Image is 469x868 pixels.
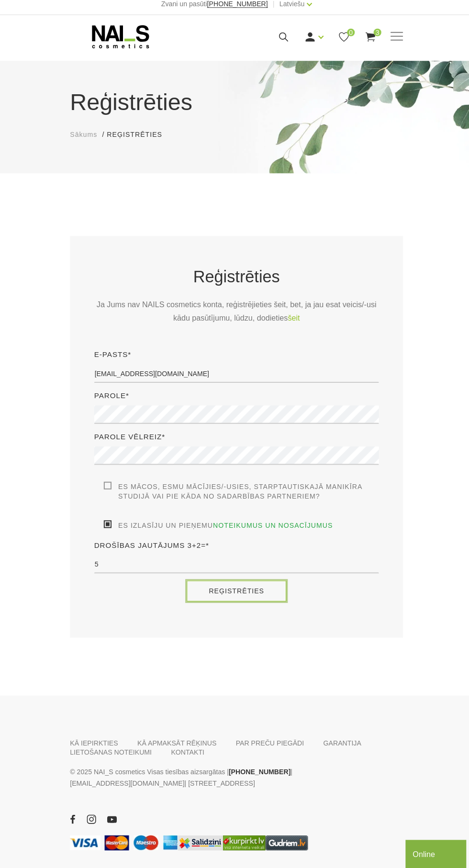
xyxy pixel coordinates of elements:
a: PAR PREČU PIEGĀDI [234,739,301,748]
span: 3 [370,35,378,43]
a: [EMAIL_ADDRESS][DOMAIN_NAME] [69,778,183,789]
p: Ja Jums nav NAILS cosmetics konta, reģistrējieties šeit, bet, ja jau esat veicis/-usi kādu pasūtī... [93,302,376,329]
a: GARANTIJA [321,739,358,748]
li: Reģistrēties [106,135,170,145]
img: Labākā cena interneta veikalos - Samsung, Cena, iPhone, Mobilie telefoni [177,835,221,850]
span: Sākums [69,136,97,144]
h2: Reģistrēties [93,269,376,292]
label: Es mācos, esmu mācījies/-usies, Starptautiskajā Manikīra studijā vai pie kāda no sadarbības partn... [103,484,376,503]
span: 0 [344,35,352,43]
a: KONTAKTI [169,748,202,757]
label: Parole* [93,393,128,405]
a: LIETOŠANAS NOTEIKUMI [69,748,150,757]
img: www.gudriem.lv/veikali/lv [263,835,305,850]
a: noteikumus un nosacījumus [211,523,330,532]
label: Drošības jautājums 3+2=* [93,542,207,553]
a: KĀ IEPIRKTIES [69,739,117,748]
a: KĀ APMAKSĀT RĒĶINUS [136,739,215,748]
a: 0 [335,37,347,49]
iframe: chat widget [402,837,464,868]
img: Lielākais Latvijas interneta veikalu preču meklētājs [221,835,263,850]
div: Zvani un pasūti [160,5,266,16]
p: © 2025 NAI_S cosmetics Visas tiesības aizsargātas | | | [STREET_ADDRESS] [69,766,400,789]
a: Sākums [69,135,97,145]
button: Reģistrēties [185,582,284,603]
input: Lūdzu, ievadiet atbildi uz drošības jautājumu šeit [93,557,376,575]
h1: Reģistrēties [69,91,400,125]
input: E-pasts [93,368,376,386]
label: E-pasts* [93,353,130,364]
label: Parole vēlreiz* [93,434,164,445]
a: [PHONE_NUMBER] [205,7,266,14]
a: [PHONE_NUMBER] [227,766,288,778]
label: Es izlasīju un pieņemu [103,523,330,532]
a: Latviešu [277,5,302,16]
span: | [270,5,272,16]
a: https://www.gudriem.lv/veikali/lv [263,835,305,850]
a: 3 [361,37,373,49]
a: šeit [285,315,297,329]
